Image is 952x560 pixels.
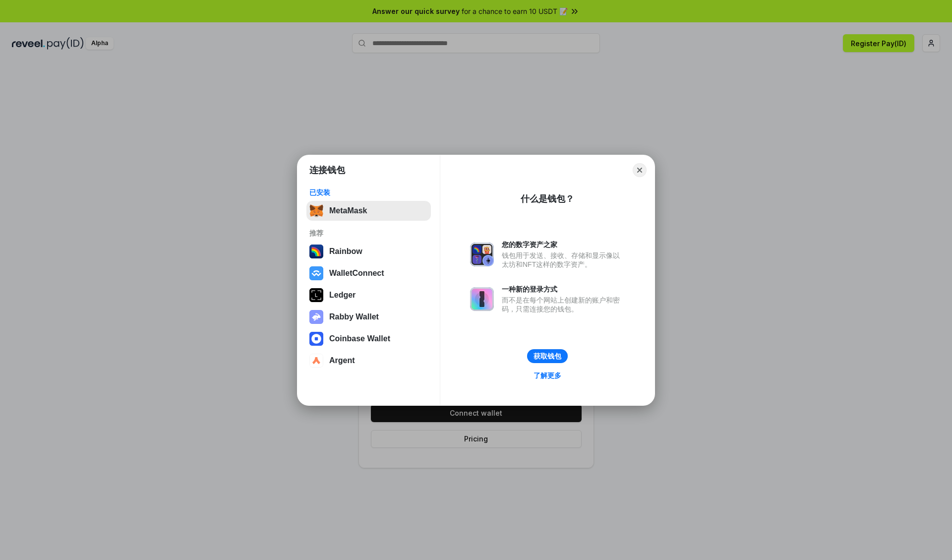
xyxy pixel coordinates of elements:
[306,307,431,327] button: Rabby Wallet
[502,240,625,249] div: 您的数字资产之家
[329,247,362,256] div: Rainbow
[309,310,323,324] img: svg+xml,%3Csvg%20xmlns%3D%22http%3A%2F%2Fwww.w3.org%2F2000%2Fsvg%22%20fill%3D%22none%22%20viewBox...
[534,371,561,380] div: 了解更多
[329,291,356,300] div: Ledger
[306,285,431,305] button: Ledger
[502,296,625,313] div: 而不是在每个网站上创建新的账户和密码，只需连接您的钱包。
[329,356,355,365] div: Argent
[309,188,428,197] div: 已安装
[521,193,574,205] div: 什么是钱包？
[306,242,431,261] button: Rainbow
[329,269,384,278] div: WalletConnect
[329,206,367,215] div: MetaMask
[306,201,431,221] button: MetaMask
[309,354,323,368] img: svg+xml,%3Csvg%20width%3D%2228%22%20height%3D%2228%22%20viewBox%3D%220%200%2028%2028%22%20fill%3D...
[309,332,323,346] img: svg+xml,%3Csvg%20width%3D%2228%22%20height%3D%2228%22%20viewBox%3D%220%200%2028%2028%22%20fill%3D...
[309,245,323,258] img: svg+xml,%3Csvg%20width%3D%22120%22%20height%3D%22120%22%20viewBox%3D%220%200%20120%20120%22%20fil...
[309,288,323,302] img: svg+xml,%3Csvg%20xmlns%3D%22http%3A%2F%2Fwww.w3.org%2F2000%2Fsvg%22%20width%3D%2228%22%20height%3...
[306,351,431,371] button: Argent
[470,287,494,311] img: svg+xml,%3Csvg%20xmlns%3D%22http%3A%2F%2Fwww.w3.org%2F2000%2Fsvg%22%20fill%3D%22none%22%20viewBox...
[470,243,494,266] img: svg+xml,%3Csvg%20xmlns%3D%22http%3A%2F%2Fwww.w3.org%2F2000%2Fsvg%22%20fill%3D%22none%22%20viewBox...
[528,369,567,382] a: 了解更多
[309,266,323,280] img: svg+xml,%3Csvg%20width%3D%2228%22%20height%3D%2228%22%20viewBox%3D%220%200%2028%2028%22%20fill%3D...
[306,263,431,283] button: WalletConnect
[329,334,390,343] div: Coinbase Wallet
[527,349,568,363] button: 获取钱包
[306,329,431,349] button: Coinbase Wallet
[329,312,379,321] div: Rabby Wallet
[502,285,625,294] div: 一种新的登录方式
[309,204,323,218] img: svg+xml,%3Csvg%20fill%3D%22none%22%20height%3D%2233%22%20viewBox%3D%220%200%2035%2033%22%20width%...
[309,164,345,176] h1: 连接钱包
[534,352,561,361] div: 获取钱包
[502,251,625,269] div: 钱包用于发送、接收、存储和显示像以太坊和NFT这样的数字资产。
[633,163,647,177] button: Close
[309,229,428,238] div: 推荐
